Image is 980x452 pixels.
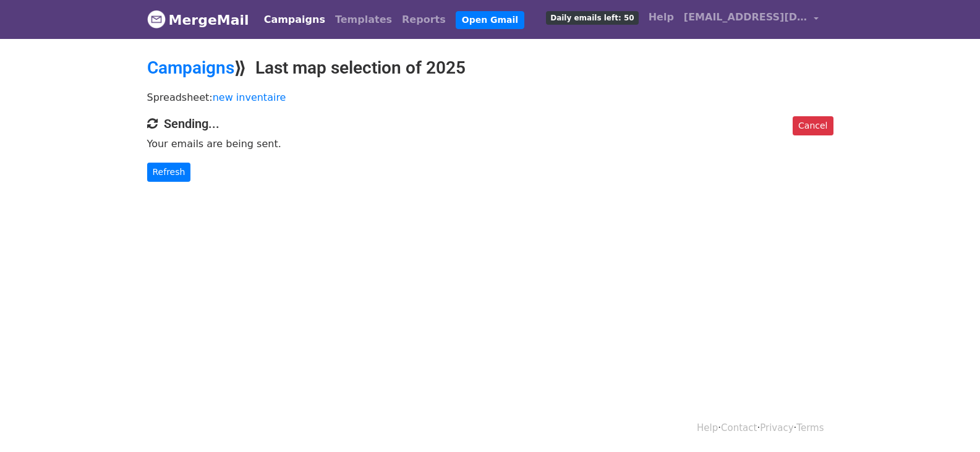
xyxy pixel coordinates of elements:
[147,7,249,33] a: MergeMail
[541,5,643,30] a: Daily emails left: 50
[793,116,833,135] a: Cancel
[397,7,451,32] a: Reports
[546,11,638,25] span: Daily emails left: 50
[147,10,166,28] img: MergeMail logo
[684,10,807,25] span: [EMAIL_ADDRESS][DOMAIN_NAME]
[796,422,824,433] a: Terms
[147,91,833,104] p: Spreadsheet:
[330,7,397,32] a: Templates
[760,422,793,433] a: Privacy
[147,58,833,79] h2: ⟫ Last map selection of 2025
[259,7,330,32] a: Campaigns
[147,137,833,150] p: Your emails are being sent.
[147,163,191,182] a: Refresh
[644,5,679,30] a: Help
[456,11,524,29] a: Open Gmail
[679,5,824,34] a: [EMAIL_ADDRESS][DOMAIN_NAME]
[213,92,286,103] a: new inventaire
[697,422,718,433] a: Help
[147,116,833,131] h4: Sending...
[147,58,234,78] a: Campaigns
[721,422,757,433] a: Contact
